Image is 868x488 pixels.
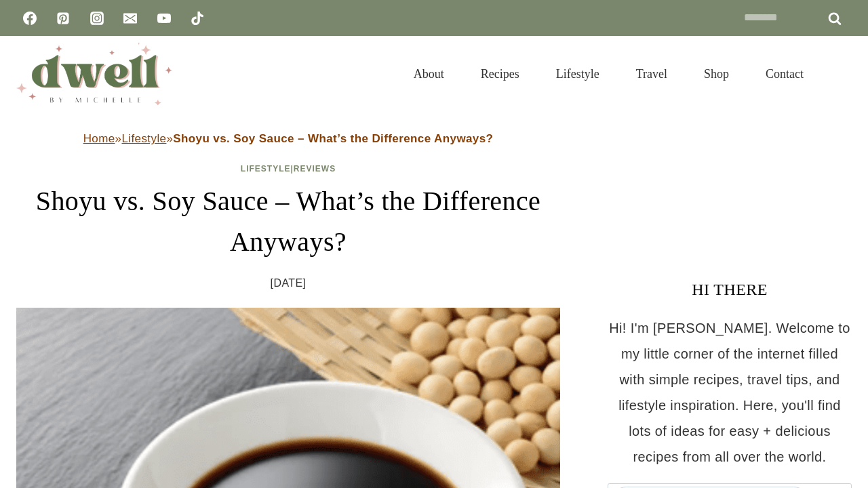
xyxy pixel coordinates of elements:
a: Contact [747,50,822,98]
a: Email [117,5,144,32]
p: Hi! I'm [PERSON_NAME]. Welcome to my little corner of the internet filled with simple recipes, tr... [608,315,852,470]
a: Facebook [16,5,43,32]
strong: Shoyu vs. Soy Sauce – What’s the Difference Anyways? [173,132,493,145]
h1: Shoyu vs. Soy Sauce – What’s the Difference Anyways? [16,181,560,262]
a: Reviews [294,164,336,174]
h3: HI THERE [608,277,852,302]
button: View Search Form [829,62,852,85]
a: YouTube [151,5,178,32]
span: » » [83,132,494,145]
img: DWELL by michelle [16,43,172,105]
a: Travel [618,50,686,98]
a: Shop [686,50,747,98]
a: Instagram [83,5,111,32]
nav: Primary Navigation [395,50,822,98]
a: Pinterest [50,5,77,32]
a: Lifestyle [241,164,291,174]
a: Home [83,132,115,145]
a: About [395,50,462,98]
a: Recipes [462,50,538,98]
a: Lifestyle [538,50,618,98]
a: Lifestyle [121,132,166,145]
time: [DATE] [271,273,307,293]
a: TikTok [184,5,211,32]
span: | [241,164,336,174]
